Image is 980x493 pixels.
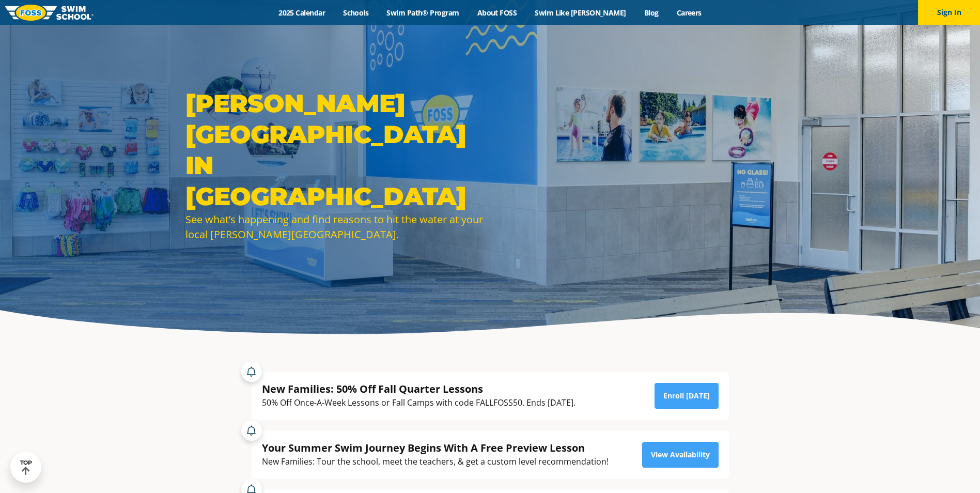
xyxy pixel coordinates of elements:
a: 2025 Calendar [270,8,334,18]
img: FOSS Swim School Logo [5,5,94,21]
a: Careers [667,8,710,18]
a: Swim Path® Program [378,8,468,18]
div: See what’s happening and find reasons to hit the water at your local [PERSON_NAME][GEOGRAPHIC_DATA]. [185,212,485,242]
h1: [PERSON_NAME][GEOGRAPHIC_DATA] in [GEOGRAPHIC_DATA] [185,88,485,212]
a: Enroll [DATE] [655,383,719,409]
a: About FOSS [468,8,526,18]
div: New Families: Tour the school, meet the teachers, & get a custom level recommendation! [262,455,609,469]
div: 50% Off Once-A-Week Lessons or Fall Camps with code FALLFOSS50. Ends [DATE]. [262,396,575,410]
a: Schools [334,8,378,18]
a: Blog [635,8,667,18]
div: Your Summer Swim Journey Begins With A Free Preview Lesson [262,441,609,455]
div: TOP [20,459,32,475]
a: View Availability [642,442,719,468]
div: New Families: 50% Off Fall Quarter Lessons [262,382,575,396]
a: Swim Like [PERSON_NAME] [526,8,635,18]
